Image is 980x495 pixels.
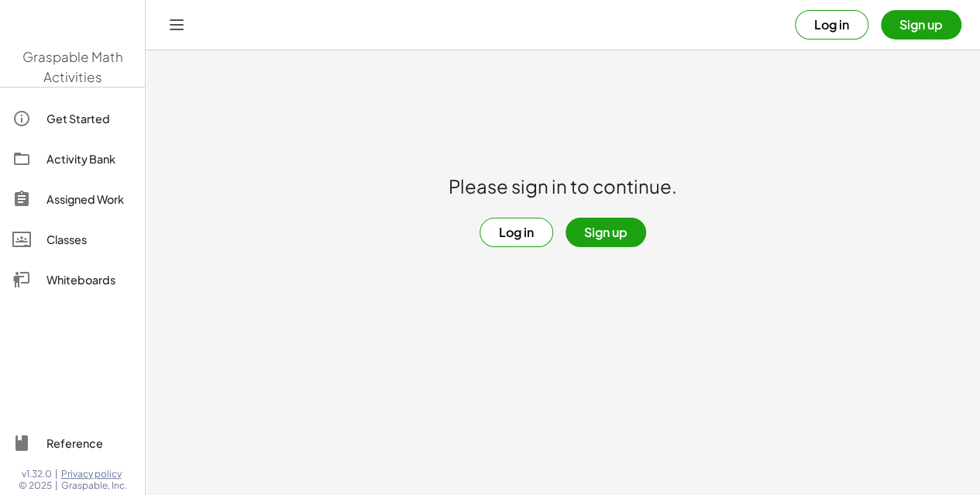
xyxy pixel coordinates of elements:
[22,468,52,480] span: v1.32.0
[6,425,139,462] a: Reference
[55,468,58,480] span: |
[46,150,132,168] div: Activity Bank
[61,468,127,480] a: Privacy policy
[164,12,189,37] button: Toggle navigation
[566,218,646,247] button: Sign up
[6,261,139,298] a: Whiteboards
[795,10,868,40] button: Log in
[881,10,961,40] button: Sign up
[46,270,132,289] div: Whiteboards
[6,140,139,177] a: Activity Bank
[46,190,132,208] div: Assigned Work
[46,434,132,452] div: Reference
[46,109,132,128] div: Get Started
[22,48,123,85] span: Graspable Math Activities
[19,480,52,492] span: © 2025
[480,218,553,247] button: Log in
[6,100,139,137] a: Get Started
[61,480,127,492] span: Graspable, Inc.
[449,174,677,199] h1: Please sign in to continue.
[6,180,139,218] a: Assigned Work
[6,221,139,258] a: Classes
[55,480,58,492] span: |
[46,230,132,249] div: Classes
